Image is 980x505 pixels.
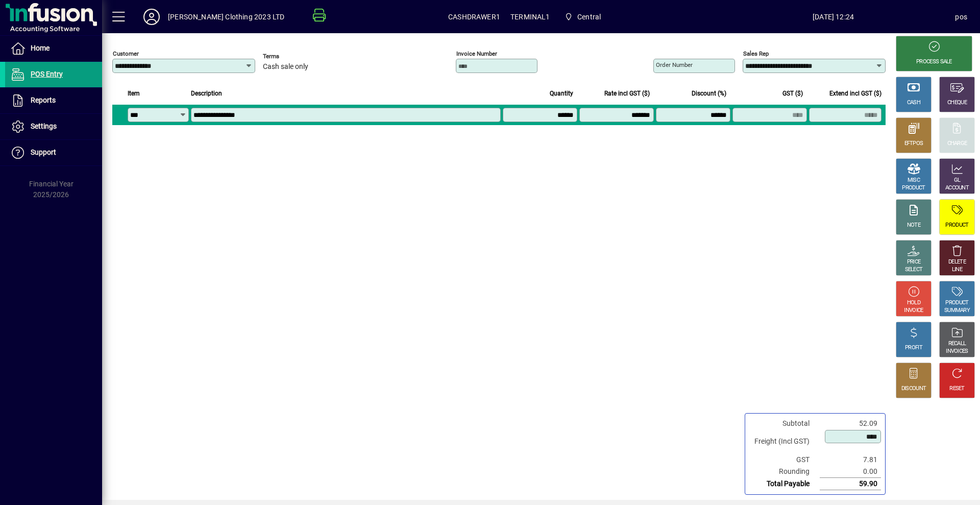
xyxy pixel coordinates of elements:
span: Reports [31,96,56,104]
td: GST [749,454,820,466]
div: PROFIT [905,344,922,352]
div: CHEQUE [947,99,967,107]
span: Description [191,88,222,99]
div: pos [955,9,967,25]
td: Total Payable [749,478,820,490]
span: GST ($) [782,88,803,99]
div: RESET [949,385,965,393]
span: Rate incl GST ($) [604,88,650,99]
div: SUMMARY [944,307,970,315]
a: Support [5,140,102,165]
td: 7.81 [820,454,881,466]
div: HOLD [907,299,920,307]
div: PRODUCT [902,184,925,192]
td: 0.00 [820,466,881,478]
div: INVOICE [904,307,923,315]
div: DELETE [948,258,966,266]
span: Central [577,9,601,25]
div: NOTE [907,222,920,229]
span: CASHDRAWER1 [448,9,500,25]
mat-label: Customer [113,50,139,57]
span: Home [31,44,50,52]
span: Quantity [550,88,573,99]
div: GL [954,177,961,184]
div: LINE [952,266,962,274]
div: ACCOUNT [945,184,969,192]
span: Item [128,88,140,99]
td: Rounding [749,466,820,478]
a: Settings [5,114,102,139]
a: Home [5,36,102,61]
span: Central [560,8,605,26]
a: Reports [5,88,102,113]
div: MISC [908,177,920,184]
span: [DATE] 12:24 [712,9,955,25]
td: 59.90 [820,478,881,490]
div: CHARGE [947,140,967,148]
mat-label: Invoice number [456,50,497,57]
div: PROCESS SALE [916,58,952,66]
div: INVOICES [946,348,968,355]
mat-label: Order number [656,61,693,68]
div: SELECT [905,266,923,274]
td: Freight (Incl GST) [749,429,820,454]
div: PRODUCT [945,222,968,229]
button: Profile [135,8,168,26]
span: TERMINAL1 [510,9,550,25]
div: EFTPOS [904,140,923,148]
div: [PERSON_NAME] Clothing 2023 LTD [168,9,284,25]
mat-label: Sales rep [743,50,769,57]
span: Settings [31,122,57,130]
div: PRICE [907,258,921,266]
div: PRODUCT [945,299,968,307]
td: 52.09 [820,418,881,429]
span: Terms [263,53,324,60]
div: CASH [907,99,920,107]
span: Extend incl GST ($) [829,88,881,99]
span: Discount (%) [692,88,726,99]
div: RECALL [948,340,966,348]
div: DISCOUNT [901,385,926,393]
span: Cash sale only [263,63,308,71]
span: Support [31,148,56,156]
span: POS Entry [31,70,63,78]
td: Subtotal [749,418,820,429]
